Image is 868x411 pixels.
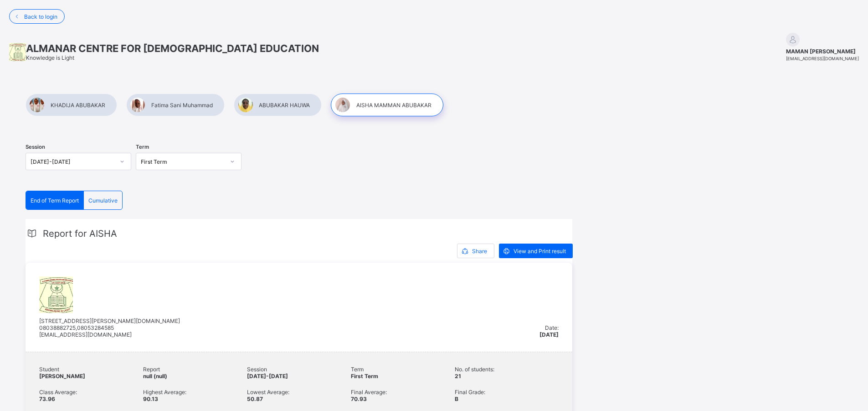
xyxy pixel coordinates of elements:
span: MAMAN [PERSON_NAME] [786,48,859,55]
span: Highest Average: [143,389,247,395]
span: 21 [455,373,461,380]
span: 50.87 [247,395,263,402]
span: [DATE]-[DATE] [247,373,288,380]
span: [PERSON_NAME] [39,373,85,380]
span: Back to login [24,13,57,20]
span: [DATE] [539,331,559,338]
span: Class Average: [39,389,143,395]
span: Cumulative [88,197,118,204]
span: Date: [545,324,559,331]
img: default.svg [786,33,800,47]
span: null (null) [143,373,167,380]
span: Term [136,144,149,150]
img: School logo [9,43,26,61]
span: Report [143,366,247,373]
span: Student [39,366,143,373]
span: Final Average: [351,389,455,395]
span: [EMAIL_ADDRESS][DOMAIN_NAME] [786,56,859,61]
div: [DATE]-[DATE] [31,158,114,165]
img: almanarabuja.png [39,276,73,313]
div: First Term [141,158,225,165]
span: 70.93 [351,395,367,402]
span: 73.96 [39,395,55,402]
span: Session [247,366,351,373]
span: B [455,395,458,402]
span: Lowest Average: [247,389,351,395]
span: Term [351,366,455,373]
span: [STREET_ADDRESS][PERSON_NAME][DOMAIN_NAME] 08038882725,08053284585 [EMAIL_ADDRESS][DOMAIN_NAME] [39,317,180,338]
span: Share [472,248,487,255]
span: End of Term Report [31,197,79,204]
span: First Term [351,373,378,380]
span: ALMANAR CENTRE FOR [DEMOGRAPHIC_DATA] EDUCATION [26,42,319,54]
span: Final Grade: [455,389,559,395]
span: No. of students: [455,366,559,373]
span: View and Print result [514,248,566,255]
span: Knowledge is Light [26,54,74,61]
span: Report for AISHA [43,228,117,239]
span: Session [26,144,45,150]
span: 90.13 [143,395,158,402]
